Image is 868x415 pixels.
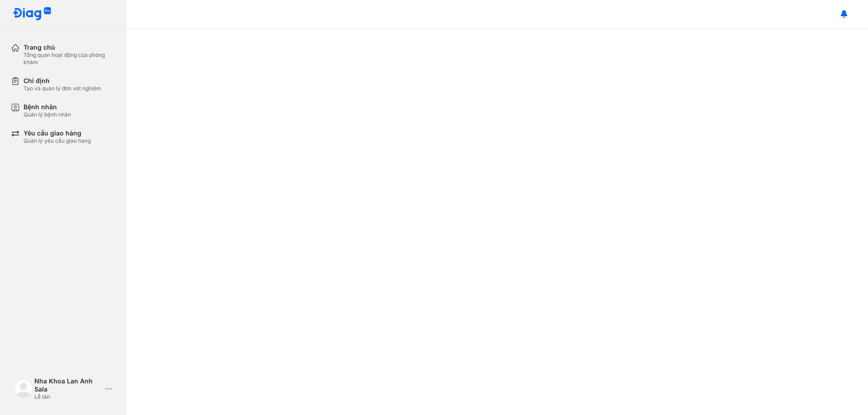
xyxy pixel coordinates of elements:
[14,380,33,398] img: logo
[24,85,101,92] div: Tạo và quản lý đơn xét nghiệm
[24,103,71,111] div: Bệnh nhân
[24,43,116,51] div: Trang chủ
[34,393,102,401] div: Lễ tân
[24,77,101,85] div: Chỉ định
[24,137,91,145] div: Quản lý yêu cầu giao hàng
[34,377,102,393] div: Nha Khoa Lan Anh Sala
[13,7,52,21] img: logo
[24,51,116,66] div: Tổng quan hoạt động của phòng khám
[24,129,91,137] div: Yêu cầu giao hàng
[24,111,71,118] div: Quản lý bệnh nhân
